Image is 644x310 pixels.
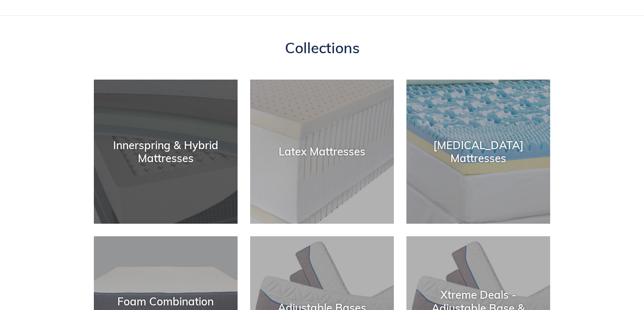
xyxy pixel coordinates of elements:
a: Latex Mattresses [250,80,394,223]
h1: Collections [94,39,551,57]
div: Latex Mattresses [250,145,394,158]
a: [MEDICAL_DATA] Mattresses [406,80,550,223]
a: Innerspring & Hybrid Mattresses [94,80,238,223]
div: [MEDICAL_DATA] Mattresses [406,139,550,165]
div: Innerspring & Hybrid Mattresses [94,139,238,165]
